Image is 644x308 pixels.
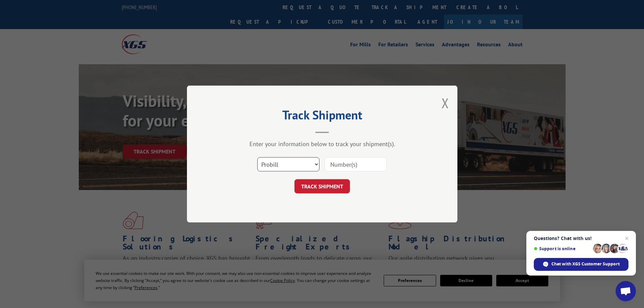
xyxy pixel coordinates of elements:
[534,236,628,241] span: Questions? Chat with us!
[623,234,631,242] span: Close chat
[551,261,620,267] span: Chat with XGS Customer Support
[534,246,591,251] span: Support is online
[325,157,387,171] input: Number(s)
[616,281,636,301] div: Open chat
[221,140,424,148] div: Enter your information below to track your shipment(s).
[294,179,350,193] button: TRACK SHIPMENT
[221,110,424,123] h2: Track Shipment
[534,258,628,271] div: Chat with XGS Customer Support
[442,94,449,112] button: Close modal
